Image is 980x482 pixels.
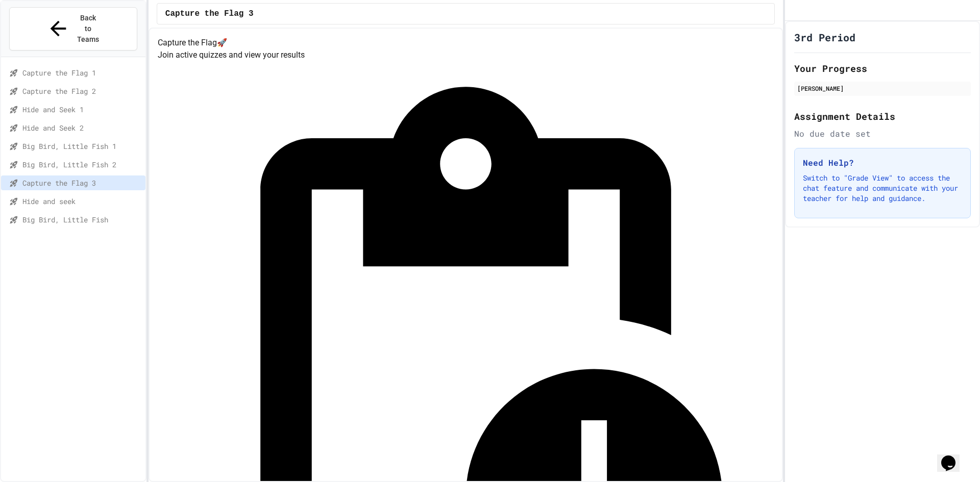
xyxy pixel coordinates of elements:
span: Capture the Flag 1 [22,67,141,78]
h3: Need Help? [803,157,962,169]
h2: Your Progress [794,61,971,75]
span: Capture the Flag 3 [165,8,254,20]
div: [PERSON_NAME] [797,84,968,93]
iframe: chat widget [937,441,970,472]
h2: Assignment Details [794,109,971,123]
span: Back to Teams [76,13,100,45]
span: Hide and seek [22,196,141,207]
button: Back to Teams [9,7,137,50]
div: No due date set [794,128,971,140]
span: Big Bird, Little Fish [22,214,141,225]
span: Hide and Seek 2 [22,122,141,133]
span: Capture the Flag 3 [22,177,141,188]
span: Big Bird, Little Fish 1 [22,141,141,151]
p: Switch to "Grade View" to access the chat feature and communicate with your teacher for help and ... [803,173,962,204]
h1: 3rd Period [794,30,855,44]
span: Capture the Flag 2 [22,86,141,96]
h4: Capture the Flag 🚀 [158,37,774,49]
p: Join active quizzes and view your results [158,49,774,61]
span: Hide and Seek 1 [22,104,141,115]
span: Big Bird, Little Fish 2 [22,159,141,170]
